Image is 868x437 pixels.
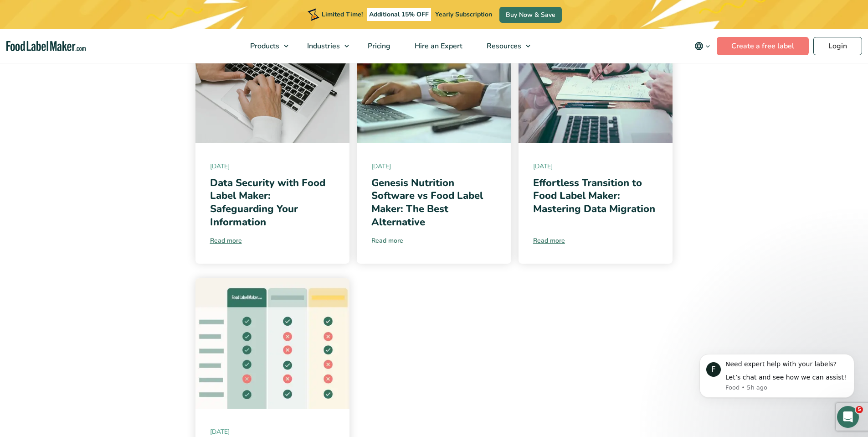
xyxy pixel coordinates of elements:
a: Read more [210,236,335,245]
span: Yearly Subscription [435,10,492,19]
a: Industries [295,29,354,63]
a: Data Security with Food Label Maker: Safeguarding Your Information [210,176,325,229]
iframe: Intercom notifications message [686,340,868,412]
a: Read more [371,236,497,245]
span: Resources [484,41,522,51]
span: [DATE] [210,161,335,171]
a: Create a free label [717,37,809,55]
span: 5 [856,406,863,413]
a: Genesis Nutrition Software vs Food Label Maker: The Best Alternative [371,176,483,229]
span: Products [247,41,280,51]
a: Hire an Expert [403,29,473,63]
span: Hire an Expert [412,41,463,51]
a: Pricing [356,29,401,63]
a: Login [813,37,862,55]
span: Pricing [365,41,391,51]
a: Resources [475,29,535,63]
span: [DATE] [210,427,335,437]
a: Effortless Transition to Food Label Maker: Mastering Data Migration [533,176,655,216]
a: Products [238,29,293,63]
span: Industries [304,41,341,51]
iframe: Intercom live chat [837,406,859,428]
a: Read more [533,236,658,245]
span: Limited Time! [322,10,363,19]
a: Buy Now & Save [499,7,562,23]
span: [DATE] [533,161,658,171]
span: [DATE] [371,161,497,171]
span: Additional 15% OFF [367,8,431,21]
